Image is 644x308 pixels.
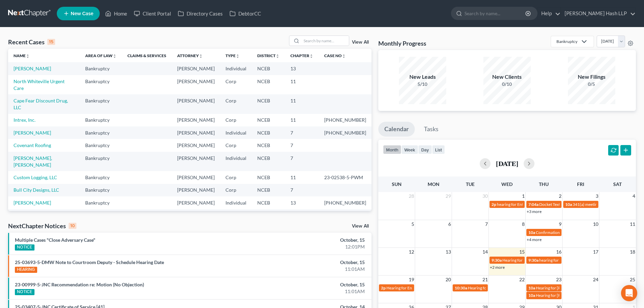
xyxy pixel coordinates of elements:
[592,220,599,228] span: 10
[85,53,117,58] a: Area of Lawunfold_more
[26,54,30,58] i: unfold_more
[14,130,51,136] a: [PERSON_NAME]
[319,126,372,139] td: [PHONE_NUMBER]
[253,259,365,266] div: October, 15
[482,276,488,284] span: 21
[408,276,415,284] span: 19
[501,181,512,187] span: Wed
[527,237,542,242] a: +4 more
[445,276,452,284] span: 20
[172,209,220,229] td: [PERSON_NAME]
[172,126,220,139] td: [PERSON_NAME]
[285,152,319,171] td: 7
[319,171,372,184] td: 23-02538-5-PWM
[386,285,461,290] span: Hearing for Entecco Filter Technology, Inc.
[464,7,526,20] input: Search by name...
[539,202,567,207] span: Docket Text: for
[408,192,415,200] span: 28
[539,258,585,263] span: hearing for BIOMILQ, Inc.
[130,7,174,20] a: Client Portal
[14,78,65,91] a: North Whiteville Urgent Care
[80,152,122,171] td: Bankruptcy
[319,209,372,229] td: [PHONE_NUMBER]
[445,248,452,256] span: 13
[565,202,572,207] span: 10a
[257,53,280,58] a: Districtunfold_more
[172,171,220,184] td: [PERSON_NAME]
[408,248,415,256] span: 12
[432,145,445,154] button: list
[482,248,488,256] span: 14
[253,281,365,288] div: October, 15
[378,122,415,137] a: Calendar
[285,184,319,196] td: 7
[342,54,346,58] i: unfold_more
[15,237,95,243] a: Multiple Cases "Close Adversary Case"
[252,75,285,94] td: NCEB
[324,53,346,58] a: Case Nounfold_more
[14,117,35,123] a: Intrex, Inc.
[252,139,285,151] td: NCEB
[492,202,496,207] span: 2p
[528,202,539,207] span: 7:04a
[496,160,518,167] h2: [DATE]
[252,184,285,196] td: NCEB
[381,285,386,290] span: 2p
[102,7,130,20] a: Home
[285,196,319,209] td: 13
[558,220,562,228] span: 9
[290,53,313,58] a: Chapterunfold_more
[613,181,622,187] span: Sat
[252,171,285,184] td: NCEB
[539,181,549,187] span: Thu
[483,73,531,81] div: New Clients
[528,230,535,235] span: 10a
[80,139,122,151] td: Bankruptcy
[418,145,432,154] button: day
[401,145,418,154] button: week
[577,181,584,187] span: Fri
[14,53,30,58] a: Nameunfold_more
[80,114,122,126] td: Bankruptcy
[319,114,372,126] td: [PHONE_NUMBER]
[8,38,55,46] div: Recent Cases
[172,139,220,151] td: [PERSON_NAME]
[172,152,220,171] td: [PERSON_NAME]
[285,75,319,94] td: 11
[14,200,51,206] a: [PERSON_NAME]
[302,36,349,46] input: Search by name...
[80,126,122,139] td: Bankruptcy
[319,196,372,209] td: [PHONE_NUMBER]
[14,142,51,148] a: Covenant Roofing
[285,114,319,126] td: 11
[80,62,122,75] td: Bankruptcy
[555,248,562,256] span: 16
[528,258,539,263] span: 9:30a
[199,54,203,58] i: unfold_more
[352,224,369,229] a: View All
[285,94,319,114] td: 11
[172,196,220,209] td: [PERSON_NAME]
[220,114,252,126] td: Corp
[285,139,319,151] td: 7
[492,258,502,263] span: 9:30a
[226,7,264,20] a: DebtorCC
[418,122,445,137] a: Tasks
[448,220,452,228] span: 6
[71,11,93,16] span: New Case
[536,230,613,235] span: Confirmation hearing for [PERSON_NAME]
[15,244,34,251] div: NOTICE
[220,62,252,75] td: Individual
[527,209,542,214] a: +3 more
[177,53,203,58] a: Attorneyunfold_more
[220,126,252,139] td: Individual
[519,248,525,256] span: 15
[482,192,488,200] span: 30
[122,49,172,62] th: Claims & Services
[225,53,240,58] a: Typeunfold_more
[252,152,285,171] td: NCEB
[172,94,220,114] td: [PERSON_NAME]
[568,81,615,88] div: 0/5
[15,267,37,273] div: HEARING
[399,81,446,88] div: 5/10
